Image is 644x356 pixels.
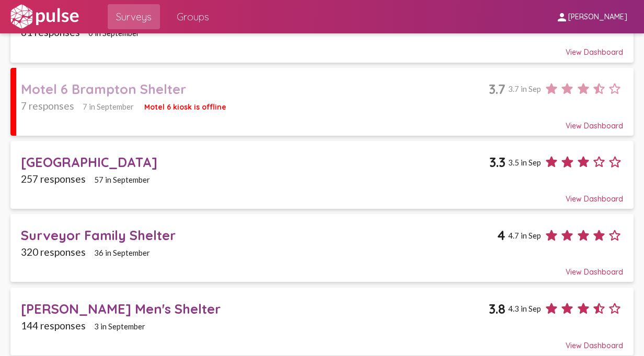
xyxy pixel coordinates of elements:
div: View Dashboard [21,38,623,57]
mat-icon: person [556,11,568,23]
span: 3.3 [489,154,505,170]
a: [GEOGRAPHIC_DATA]3.33.5 in Sep257 responses57 in SeptemberView Dashboard [10,141,634,209]
a: Groups [168,4,217,29]
span: Motel 6 kiosk is offline [144,102,226,112]
a: Surveyor Family Shelter44.7 in Sep320 responses36 in SeptemberView Dashboard [10,214,634,282]
span: Surveys [116,7,152,26]
button: [PERSON_NAME] [547,7,636,26]
span: 3.8 [489,301,505,317]
a: Motel 6 Brampton Shelter3.73.7 in Sep7 responses7 in SeptemberMotel 6 kiosk is offlineView Dashboard [10,68,634,136]
span: 3.7 [489,81,505,97]
div: [GEOGRAPHIC_DATA] [21,154,489,170]
span: 7 in September [83,102,134,111]
span: 7 responses [21,100,74,112]
span: 4 [497,227,505,243]
span: 144 responses [21,319,86,331]
span: Groups [177,7,209,26]
span: 257 responses [21,173,86,185]
img: white-logo.svg [8,4,80,30]
span: [PERSON_NAME] [568,13,627,22]
div: Motel 6 Brampton Shelter [21,81,489,97]
div: View Dashboard [21,185,623,204]
span: 320 responses [21,246,86,258]
span: 36 in September [94,248,150,257]
span: 4.7 in Sep [508,231,541,240]
div: View Dashboard [21,112,623,130]
span: 3.5 in Sep [508,158,541,167]
div: View Dashboard [21,258,623,277]
span: 57 in September [94,175,150,184]
a: Surveys [108,4,160,29]
div: View Dashboard [21,331,623,350]
div: Surveyor Family Shelter [21,227,497,243]
div: [PERSON_NAME] Men's Shelter [21,301,489,317]
span: 4.3 in Sep [508,304,541,313]
span: 3.7 in Sep [508,84,541,93]
span: 3 in September [94,322,145,331]
a: [PERSON_NAME] Men's Shelter3.84.3 in Sep144 responses3 in SeptemberView Dashboard [10,288,634,355]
